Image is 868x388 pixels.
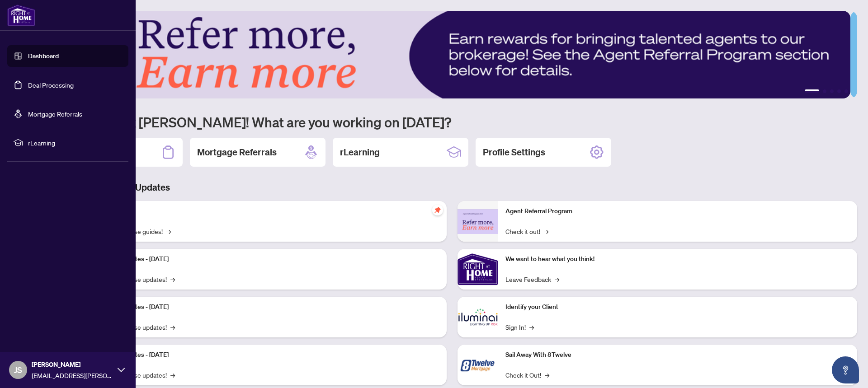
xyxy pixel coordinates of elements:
[805,89,819,93] button: 1
[28,52,59,60] a: Dashboard
[32,360,113,369] span: [PERSON_NAME]
[166,226,171,236] span: →
[505,302,850,312] p: Identify your Client
[832,356,859,383] button: Open asap
[340,146,380,159] h2: rLearning
[170,370,175,380] span: →
[830,89,834,93] button: 3
[95,302,439,312] p: Platform Updates - [DATE]
[47,181,857,194] h3: Brokerage & Industry Updates
[458,345,498,385] img: Sail Away With 8Twelve
[170,322,175,332] span: →
[95,206,439,216] p: Self-Help
[505,254,850,264] p: We want to hear what you think!
[95,254,439,264] p: Platform Updates - [DATE]
[28,138,122,148] span: rLearning
[432,205,443,215] span: pushpin
[14,364,22,376] span: JS
[823,89,826,93] button: 2
[544,226,548,236] span: →
[458,249,498,290] img: We want to hear what you think!
[545,370,549,380] span: →
[458,297,498,337] img: Identify your Client
[483,146,545,159] h2: Profile Settings
[529,322,534,332] span: →
[458,209,498,234] img: Agent Referral Program
[28,110,82,118] a: Mortgage Referrals
[28,81,74,89] a: Deal Processing
[505,274,559,284] a: Leave Feedback→
[47,113,857,131] h1: Welcome back [PERSON_NAME]! What are you working on [DATE]?
[170,274,175,284] span: →
[837,89,841,93] button: 4
[32,370,113,380] span: [EMAIL_ADDRESS][PERSON_NAME][DOMAIN_NAME]
[555,274,559,284] span: →
[505,370,549,380] a: Check it Out!→
[7,5,35,26] img: logo
[47,11,850,98] img: Slide 0
[95,350,439,360] p: Platform Updates - [DATE]
[844,89,848,93] button: 5
[505,226,548,236] a: Check it out!→
[505,350,850,360] p: Sail Away With 8Twelve
[505,206,850,216] p: Agent Referral Program
[197,146,277,159] h2: Mortgage Referrals
[505,322,534,332] a: Sign In!→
